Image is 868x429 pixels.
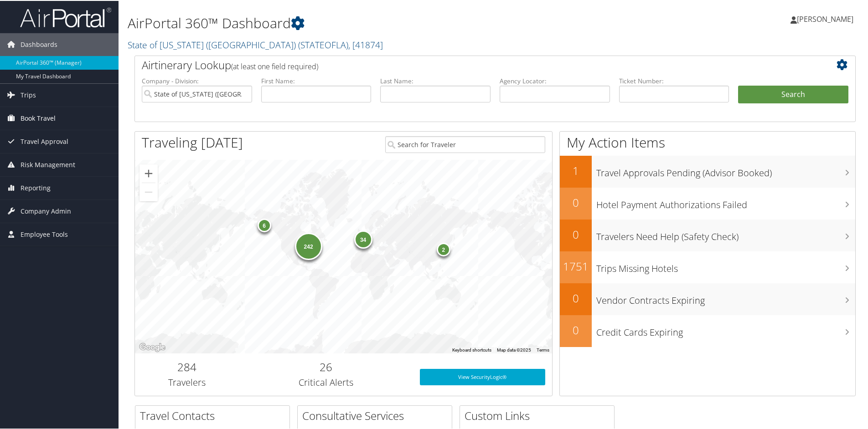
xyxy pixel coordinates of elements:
span: Reporting [21,176,51,199]
a: View SecurityLogic® [420,368,545,384]
a: Open this area in Google Maps (opens a new window) [137,341,167,352]
input: Search for Traveler [385,135,545,152]
span: ( STATEOFLA ) [298,38,348,50]
h3: Travel Approvals Pending (Advisor Booked) [596,161,855,179]
label: First Name: [261,76,372,85]
span: Map data ©2025 [497,347,531,352]
a: 0Hotel Payment Authorizations Failed [560,187,855,219]
a: 1751Trips Missing Hotels [560,250,855,282]
h2: 1 [560,162,592,178]
h3: Critical Alerts [246,375,406,388]
span: Travel Approval [21,129,68,152]
h2: 1751 [560,258,592,273]
h2: 0 [560,194,592,209]
h2: Airtinerary Lookup [142,56,788,72]
h3: Vendor Contracts Expiring [596,289,855,306]
button: Zoom out [139,182,158,200]
h1: AirPortal 360™ Dashboard [128,13,618,32]
div: 6 [258,218,271,231]
a: State of [US_STATE] ([GEOGRAPHIC_DATA]) [128,38,383,50]
span: (at least one field required) [231,61,318,71]
div: 2 [437,242,450,255]
div: 242 [295,232,322,259]
h1: Traveling [DATE] [142,132,243,151]
h3: Travelers [142,375,232,388]
h3: Trips Missing Hotels [596,257,855,274]
span: Dashboards [21,32,57,55]
span: Risk Management [21,153,75,175]
span: , [ 41874 ] [348,38,383,50]
span: Employee Tools [21,222,68,245]
img: Google [137,341,167,352]
button: Keyboard shortcuts [452,346,491,352]
h3: Hotel Payment Authorizations Failed [596,193,855,210]
button: Zoom in [139,163,158,182]
h2: Consultative Services [302,407,452,423]
span: Company Admin [21,199,71,222]
label: Agency Locator: [500,76,610,85]
a: 0Credit Cards Expiring [560,314,855,346]
button: Search [738,85,848,103]
h3: Travelers Need Help (Safety Check) [596,225,855,242]
span: Book Travel [21,106,56,129]
a: [PERSON_NAME] [790,5,863,32]
span: [PERSON_NAME] [797,13,853,23]
h2: 26 [246,358,406,374]
span: Trips [21,83,36,106]
label: Ticket Number: [619,76,729,85]
h2: Custom Links [465,407,614,423]
div: 34 [354,229,372,247]
h2: Travel Contacts [140,407,289,423]
a: Terms (opens in new tab) [537,347,549,352]
h2: 0 [560,226,592,241]
h2: 0 [560,322,592,337]
img: airportal-logo.png [20,6,111,27]
h1: My Action Items [560,132,855,151]
a: 0Travelers Need Help (Safety Check) [560,219,855,250]
a: 0Vendor Contracts Expiring [560,282,855,314]
label: Last Name: [380,76,491,85]
a: 1Travel Approvals Pending (Advisor Booked) [560,155,855,187]
h2: 0 [560,290,592,305]
h3: Credit Cards Expiring [596,321,855,338]
label: Company - Division: [142,76,252,85]
h2: 284 [142,358,232,374]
